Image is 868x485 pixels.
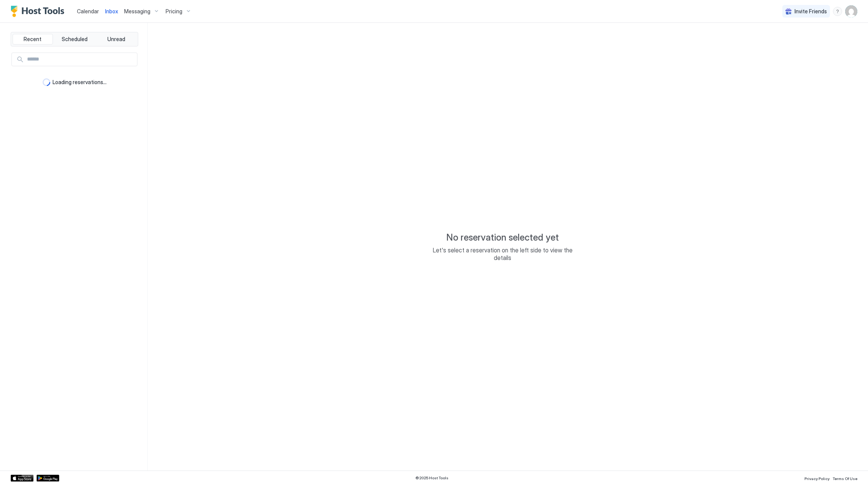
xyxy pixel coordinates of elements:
[54,34,95,45] button: Scheduled
[446,232,559,243] span: No reservation selected yet
[53,79,107,86] span: Loading reservations...
[166,8,182,15] span: Pricing
[43,78,50,86] div: loading
[107,36,125,43] span: Unread
[833,476,857,481] span: Terms Of Use
[37,475,59,482] a: Google Play Store
[124,8,150,15] span: Messaging
[24,53,137,66] input: Input Field
[77,8,99,14] span: Calendar
[833,7,842,16] div: menu
[833,474,857,482] a: Terms Of Use
[795,8,827,15] span: Invite Friends
[13,34,53,45] button: Recent
[24,36,41,43] span: Recent
[77,7,99,15] a: Calendar
[62,36,88,43] span: Scheduled
[105,8,118,14] span: Inbox
[11,32,138,46] div: tab-group
[845,5,857,18] div: User profile
[415,475,448,480] span: © 2025 Host Tools
[804,476,830,481] span: Privacy Policy
[11,6,68,17] a: Host Tools Logo
[105,7,118,15] a: Inbox
[96,34,136,45] button: Unread
[804,474,830,482] a: Privacy Policy
[426,246,579,262] span: Let's select a reservation on the left side to view the details
[11,475,34,482] a: App Store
